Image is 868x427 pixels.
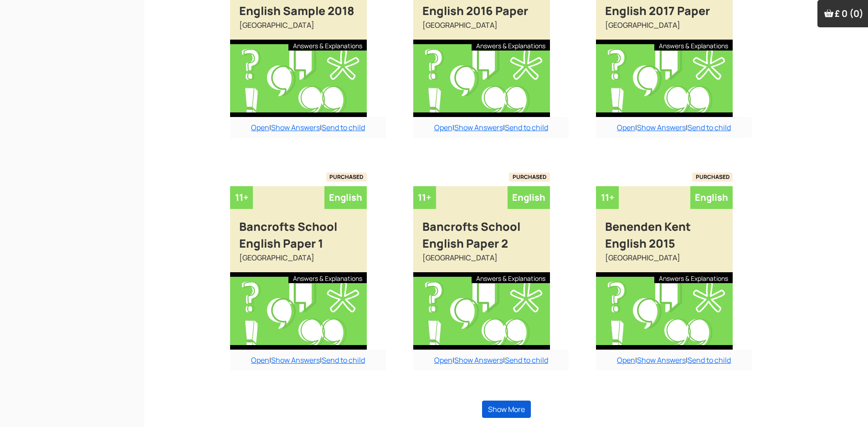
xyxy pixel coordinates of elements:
[637,122,686,132] a: Show Answers
[688,122,731,132] a: Send to child
[596,252,733,272] div: [GEOGRAPHIC_DATA]
[230,186,253,209] div: 11+
[505,355,548,365] a: Send to child
[434,355,452,365] a: Open
[413,117,569,138] div: | |
[617,355,635,365] a: Open
[596,20,733,40] div: [GEOGRAPHIC_DATA]
[413,252,550,272] div: [GEOGRAPHIC_DATA]
[509,173,550,182] span: PURCHASED
[322,355,365,365] a: Send to child
[654,40,733,51] div: Answers & Explanations
[326,173,367,182] span: PURCHASED
[324,186,367,209] div: English
[288,40,367,51] div: Answers & Explanations
[454,122,503,132] a: Show Answers
[472,272,550,283] div: Answers & Explanations
[413,209,550,252] div: Bancrofts School English Paper 2
[413,186,436,209] div: 11+
[505,122,548,132] a: Send to child
[482,401,531,418] button: Show More
[251,122,269,132] a: Open
[824,9,833,18] img: Your items in the shopping basket
[271,122,320,132] a: Show Answers
[413,350,569,371] div: | |
[508,186,550,209] div: English
[288,272,367,283] div: Answers & Explanations
[230,20,367,40] div: [GEOGRAPHIC_DATA]
[454,355,503,365] a: Show Answers
[230,350,386,371] div: | |
[251,355,269,365] a: Open
[596,209,733,252] div: Benenden Kent English 2015
[654,272,733,283] div: Answers & Explanations
[690,186,733,209] div: English
[413,20,550,40] div: [GEOGRAPHIC_DATA]
[230,117,386,138] div: | |
[688,355,731,365] a: Send to child
[596,350,752,371] div: | |
[434,122,452,132] a: Open
[596,117,752,138] div: | |
[271,355,320,365] a: Show Answers
[230,209,367,252] div: Bancrofts School English Paper 1
[835,7,863,20] span: £ 0 (0)
[322,122,365,132] a: Send to child
[692,173,733,182] span: PURCHASED
[617,122,635,132] a: Open
[596,186,619,209] div: 11+
[637,355,686,365] a: Show Answers
[472,40,550,51] div: Answers & Explanations
[230,252,367,272] div: [GEOGRAPHIC_DATA]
